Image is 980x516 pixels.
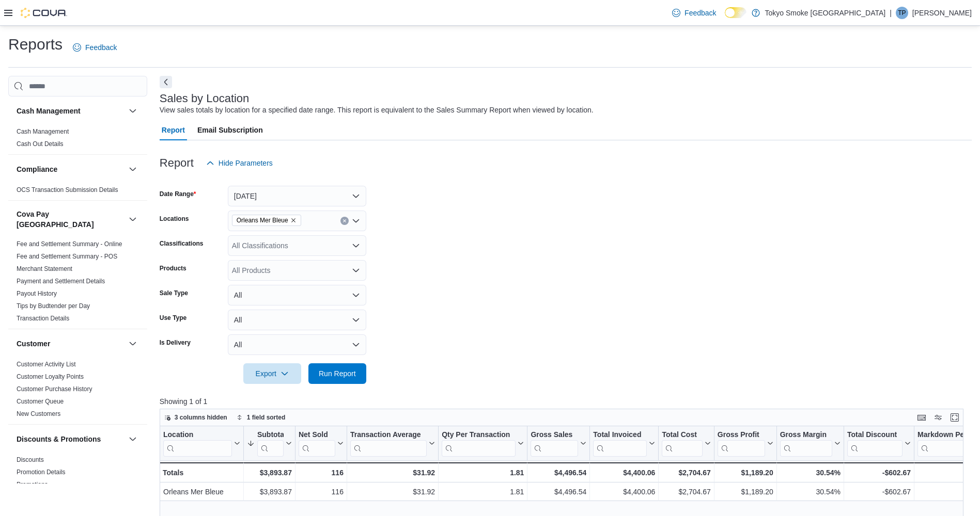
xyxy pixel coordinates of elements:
div: $4,496.54 [531,466,586,479]
span: Payment and Settlement Details [17,277,105,285]
span: Export [250,363,295,384]
button: All [228,334,366,355]
span: Report [162,120,185,140]
a: Customer Purchase History [17,385,92,393]
h3: Sales by Location [160,92,250,105]
div: Orleans Mer Bleue [163,486,240,498]
button: Discounts & Promotions [17,434,125,444]
div: Gross Sales [531,430,578,440]
button: Customer [17,338,125,349]
button: Gross Sales [531,430,586,457]
button: All [228,285,366,305]
span: Fee and Settlement Summary - Online [17,240,122,248]
div: Cash Management [8,125,147,154]
div: Net Sold [299,430,335,457]
div: $1,189.20 [718,486,773,498]
span: OCS Transaction Submission Details [17,186,118,194]
button: Compliance [127,163,139,175]
a: Promotions [17,481,48,488]
a: Payout History [17,290,57,297]
button: 1 field sorted [232,411,290,424]
div: Gross Profit [718,430,765,440]
button: All [228,310,366,330]
button: 3 columns hidden [160,411,231,424]
button: Remove Orleans Mer Bleue from selection in this group [290,217,297,223]
span: Discounts [17,456,44,464]
span: Promotion Details [17,468,66,476]
div: Total Discount [847,430,903,457]
div: $31.92 [350,466,435,479]
button: Cova Pay [GEOGRAPHIC_DATA] [127,213,139,225]
span: New Customers [17,410,60,418]
button: Net Sold [299,430,344,457]
h3: Cova Pay [GEOGRAPHIC_DATA] [17,209,125,230]
div: 116 [299,486,344,498]
div: Transaction Average [350,430,427,440]
a: Cash Out Details [17,140,64,148]
span: Email Subscription [197,120,263,140]
button: Keyboard shortcuts [915,411,928,424]
h1: Reports [8,34,63,55]
div: Tyler Perry [896,7,908,19]
div: Total Invoiced [593,430,647,457]
div: Location [163,430,232,457]
a: Fee and Settlement Summary - POS [17,253,117,260]
span: TP [898,7,906,19]
span: Customer Activity List [17,360,76,368]
label: Locations [160,215,189,223]
a: Payment and Settlement Details [17,278,105,285]
div: 30.54% [780,486,841,498]
div: Subtotal [257,430,284,457]
div: Gross Margin [780,430,832,457]
span: Cash Out Details [17,140,64,148]
div: View sales totals by location for a specified date range. This report is equivalent to the Sales ... [160,105,594,116]
div: 116 [299,466,344,479]
div: Qty Per Transaction [442,430,516,457]
div: $2,704.67 [662,466,710,479]
button: Total Invoiced [593,430,655,457]
a: Transaction Details [17,315,69,322]
button: Compliance [17,164,125,174]
div: 1.81 [442,486,524,498]
div: $2,704.67 [662,486,710,498]
div: Discounts & Promotions [8,454,147,495]
div: Totals [163,466,240,479]
a: Tips by Budtender per Day [17,302,90,310]
button: Open list of options [352,241,360,250]
a: Discounts [17,456,44,463]
a: Customer Activity List [17,361,76,368]
button: Display options [932,411,944,424]
div: -$602.67 [847,486,911,498]
button: Gross Margin [780,430,840,457]
div: Qty Per Transaction [442,430,516,440]
div: Gross Margin [780,430,832,440]
p: | [890,7,892,19]
div: $3,893.87 [247,466,292,479]
p: Showing 1 of 1 [160,396,972,407]
div: Customer [8,358,147,424]
button: Open list of options [352,266,360,275]
p: [PERSON_NAME] [912,7,972,19]
div: Total Invoiced [593,430,647,440]
span: Cash Management [17,127,69,136]
span: Run Report [319,368,356,379]
span: Merchant Statement [17,265,72,273]
a: Fee and Settlement Summary - Online [17,240,122,248]
button: Export [243,363,301,384]
button: Customer [127,337,139,350]
div: Gross Profit [718,430,765,457]
div: -$602.67 [847,466,911,479]
span: Customer Loyalty Points [17,373,84,381]
a: Feedback [668,3,720,23]
h3: Compliance [17,164,57,174]
p: Tokyo Smoke [GEOGRAPHIC_DATA] [765,7,886,19]
div: Net Sold [299,430,335,440]
button: Next [160,76,172,88]
a: Customer Queue [17,398,64,405]
span: Fee and Settlement Summary - POS [17,252,117,261]
span: 3 columns hidden [175,413,227,422]
span: Hide Parameters [219,158,273,168]
div: $3,893.87 [247,486,292,498]
label: Products [160,264,186,272]
span: Feedback [685,8,716,18]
